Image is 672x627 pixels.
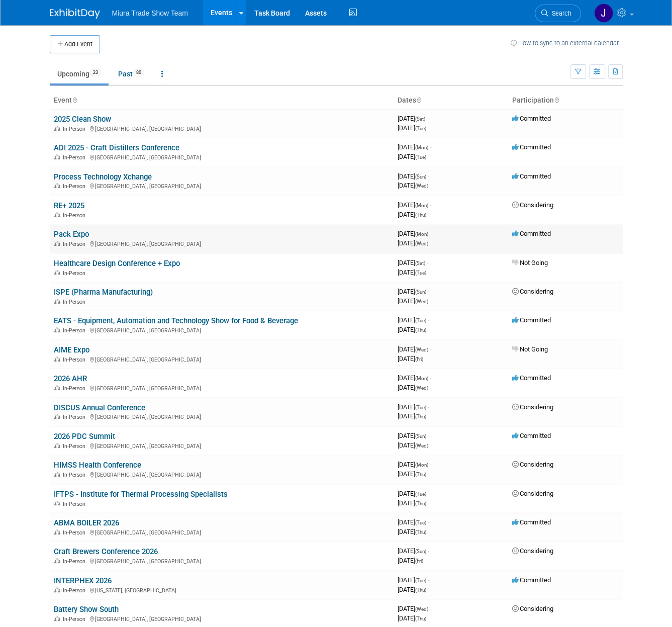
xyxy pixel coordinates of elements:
div: [GEOGRAPHIC_DATA], [GEOGRAPHIC_DATA] [54,124,390,132]
span: - [428,547,429,555]
span: [DATE] [398,441,428,449]
span: - [428,403,429,411]
a: ISPE (Pharma Manufacturing) [54,288,153,297]
span: - [430,374,431,382]
div: [GEOGRAPHIC_DATA], [GEOGRAPHIC_DATA] [54,557,390,565]
span: [DATE] [398,605,431,612]
span: (Wed) [415,443,428,449]
span: [DATE] [398,211,426,218]
span: (Tue) [415,154,426,160]
span: Committed [512,230,551,237]
div: [US_STATE], [GEOGRAPHIC_DATA] [54,586,390,594]
span: [DATE] [398,345,431,353]
div: [GEOGRAPHIC_DATA], [GEOGRAPHIC_DATA] [54,470,390,478]
span: [DATE] [398,172,429,180]
span: - [430,230,431,237]
span: Committed [512,316,551,324]
div: [GEOGRAPHIC_DATA], [GEOGRAPHIC_DATA] [54,153,390,161]
img: In-Person Event [54,616,60,621]
span: (Wed) [415,299,428,304]
span: (Wed) [415,241,428,246]
span: [DATE] [398,201,431,209]
span: Considering [512,288,553,295]
a: Battery Show South [54,605,119,614]
span: In-Person [63,385,88,392]
span: [DATE] [398,239,428,247]
span: - [427,115,428,122]
a: ABMA BOILER 2026 [54,518,119,527]
div: [GEOGRAPHIC_DATA], [GEOGRAPHIC_DATA] [54,384,390,392]
th: Event [50,92,394,109]
span: (Sun) [415,289,426,295]
span: - [428,316,429,324]
img: In-Person Event [54,529,60,534]
span: [DATE] [398,297,428,305]
img: In-Person Event [54,385,60,390]
span: [DATE] [398,403,429,411]
span: [DATE] [398,374,431,382]
a: Healthcare Design Conference + Expo [54,259,180,268]
span: Committed [512,374,551,382]
span: 80 [133,69,144,76]
span: In-Person [63,414,88,420]
span: (Sun) [415,549,426,554]
div: [GEOGRAPHIC_DATA], [GEOGRAPHIC_DATA] [54,355,390,363]
span: [DATE] [398,384,428,391]
span: [DATE] [398,268,426,276]
span: Committed [512,172,551,180]
span: (Wed) [415,606,428,612]
span: [DATE] [398,355,423,363]
span: [DATE] [398,288,429,295]
span: In-Person [63,356,88,363]
img: In-Person Event [54,241,60,246]
span: (Tue) [415,491,426,497]
span: (Sun) [415,174,426,180]
span: [DATE] [398,432,429,439]
span: - [430,201,431,209]
span: [DATE] [398,326,426,333]
span: In-Person [63,529,88,536]
a: Upcoming23 [50,64,109,83]
span: (Thu) [415,501,426,506]
span: (Mon) [415,231,428,237]
a: Sort by Start Date [416,96,421,104]
span: [DATE] [398,115,428,122]
a: ADI 2025 - Craft Distillers Conference [54,143,179,152]
span: (Sun) [415,433,426,439]
span: In-Person [63,154,88,161]
span: - [428,288,429,295]
a: 2026 AHR [54,374,87,383]
img: In-Person Event [54,501,60,506]
span: Considering [512,490,553,497]
span: (Sat) [415,116,425,122]
span: (Mon) [415,462,428,468]
span: (Tue) [415,126,426,131]
img: In-Person Event [54,414,60,419]
span: (Thu) [415,327,426,333]
th: Dates [394,92,508,109]
span: Considering [512,547,553,555]
span: In-Person [63,472,88,478]
span: (Fri) [415,558,423,564]
div: [GEOGRAPHIC_DATA], [GEOGRAPHIC_DATA] [54,239,390,247]
span: [DATE] [398,143,431,151]
a: Sort by Event Name [72,96,77,104]
img: In-Person Event [54,154,60,159]
span: Search [548,10,571,17]
img: In-Person Event [54,183,60,188]
span: [DATE] [398,586,426,593]
span: Not Going [512,259,548,266]
img: In-Person Event [54,472,60,477]
span: (Tue) [415,520,426,525]
a: DISCUS Annual Conference [54,403,145,412]
a: Craft Brewers Conference 2026 [54,547,158,556]
img: In-Person Event [54,126,60,131]
div: [GEOGRAPHIC_DATA], [GEOGRAPHIC_DATA] [54,182,390,190]
span: (Thu) [415,529,426,535]
span: [DATE] [398,490,429,497]
span: Committed [512,115,551,122]
a: Pack Expo [54,230,89,239]
span: - [430,461,431,468]
span: [DATE] [398,557,423,564]
span: [DATE] [398,518,429,526]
